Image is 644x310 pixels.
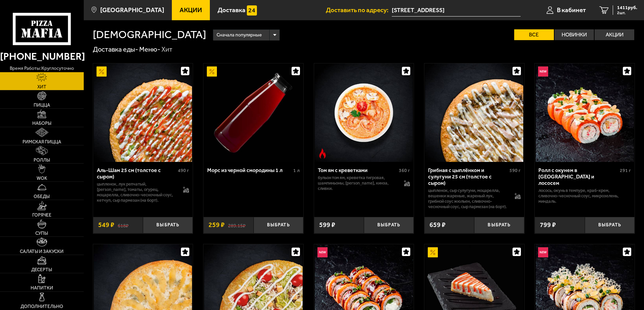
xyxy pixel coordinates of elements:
[180,7,202,13] span: Акции
[514,29,554,40] label: Все
[474,217,524,233] button: Выбрать
[557,7,586,13] span: В кабинет
[429,222,446,228] span: 659 ₽
[326,7,392,13] span: Доставить по адресу:
[228,222,245,228] s: 289.15 ₽
[35,231,48,236] span: Супы
[317,148,328,159] img: Острое блюдо
[203,63,303,162] a: АкционныйМорс из черной смородины 1 л
[424,63,524,162] a: Грибная с цыплёнком и сулугуни 25 см (толстое с сыром)
[254,217,303,233] button: Выбрать
[247,5,257,16] img: 15daf4d41897b9f0e9f617042186c801.svg
[318,175,397,191] p: бульон том ям, креветка тигровая, шампиньоны, [PERSON_NAME], кинза, сливки.
[207,66,217,77] img: Акционный
[217,29,262,41] span: Сначала популярные
[428,247,438,257] img: Акционный
[209,222,225,228] span: 259 ₽
[315,63,413,162] img: Том ям с креветками
[98,222,114,228] span: 549 ₽
[93,63,193,162] a: АкционныйАль-Шам 25 см (толстое с сыром)
[94,63,192,162] img: Аль-Шам 25 см (толстое с сыром)
[100,7,164,13] span: [GEOGRAPHIC_DATA]
[31,267,52,272] span: Десерты
[139,45,160,53] a: Меню-
[392,4,521,17] span: проспект Будённого, 19к2
[617,11,637,15] span: 2 шт.
[97,181,177,203] p: цыпленок, лук репчатый, [PERSON_NAME], томаты, огурец, моцарелла, сливочно-чесночный соус, кетчуп...
[425,63,523,162] img: Грибная с цыплёнком и сулугуни 25 см (толстое с сыром)
[399,168,410,173] span: 360 г
[34,103,50,108] span: Пицца
[93,29,206,40] h1: [DEMOGRAPHIC_DATA]
[20,249,64,254] span: Салаты и закуски
[540,222,556,228] span: 799 ₽
[317,247,328,257] img: Новинка
[536,63,634,162] img: Ролл с окунем в темпуре и лососем
[293,168,300,173] span: 1 л
[314,63,414,162] a: Острое блюдоТом ям с креветками
[318,167,397,173] div: Том ям с креветками
[538,188,631,204] p: лосось, окунь в темпуре, краб-крем, сливочно-чесночный соус, микрозелень, миндаль.
[538,247,548,257] img: Новинка
[392,4,521,17] input: Ваш адрес доставки
[34,194,50,199] span: Обеды
[37,85,46,89] span: Хит
[31,286,53,290] span: Напитки
[620,168,631,173] span: 291 г
[32,121,51,126] span: Наборы
[218,7,245,13] span: Доставка
[207,167,292,173] div: Морс из черной смородины 1 л
[538,66,548,77] img: Новинка
[23,140,61,144] span: Римская пицца
[538,167,618,186] div: Ролл с окунем в [GEOGRAPHIC_DATA] и лососем
[364,217,414,233] button: Выбрать
[617,5,637,10] span: 1411 руб.
[428,167,508,186] div: Грибная с цыплёнком и сулугуни 25 см (толстое с сыром)
[32,213,51,218] span: Горячее
[319,222,335,228] span: 599 ₽
[93,45,138,53] a: Доставка еды-
[585,217,635,233] button: Выбрать
[555,29,594,40] label: Новинки
[161,45,173,54] div: Хит
[97,66,107,77] img: Акционный
[178,168,189,173] span: 490 г
[509,168,521,173] span: 590 г
[97,167,177,180] div: Аль-Шам 25 см (толстое с сыром)
[37,176,47,181] span: WOK
[204,63,302,162] img: Морс из черной смородины 1 л
[143,217,193,233] button: Выбрать
[428,188,508,209] p: цыпленок, сыр сулугуни, моцарелла, вешенки жареные, жареный лук, грибной соус Жюльен, сливочно-че...
[535,63,635,162] a: НовинкаРолл с окунем в темпуре и лососем
[21,304,63,309] span: Дополнительно
[118,222,128,228] s: 618 ₽
[34,158,50,163] span: Роллы
[595,29,634,40] label: Акции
